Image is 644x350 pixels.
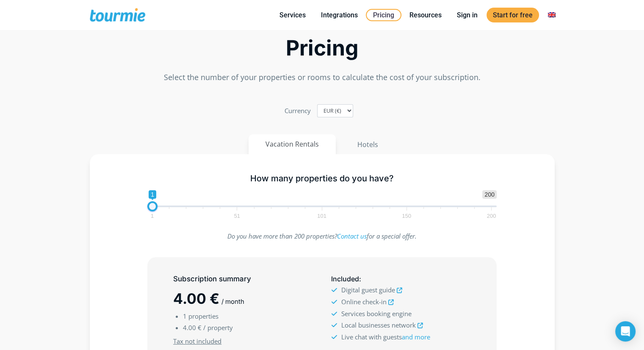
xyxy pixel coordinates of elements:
[147,231,497,242] p: Do you have more than 200 properties? for a special offer.
[316,214,328,218] span: 101
[183,323,202,332] span: 4.00 €
[285,105,311,117] label: Currency
[340,134,395,155] button: Hotels
[482,190,496,199] span: 200
[173,290,219,307] span: 4.00 €
[273,10,312,20] a: Services
[233,214,241,218] span: 51
[331,275,359,283] span: Included
[203,323,233,332] span: / property
[337,232,367,240] a: Contact us
[486,8,539,22] a: Start for free
[149,214,155,218] span: 1
[188,312,218,320] span: properties
[486,214,498,218] span: 200
[173,274,313,284] h5: Subscription summary
[341,286,395,294] span: Digital guest guide
[615,321,636,342] div: Open Intercom Messenger
[221,297,244,306] span: / month
[401,214,412,218] span: 150
[173,337,221,345] u: Tax not included
[366,9,401,21] a: Pricing
[249,134,336,154] button: Vacation Rentals
[90,38,555,58] h2: Pricing
[403,10,448,20] a: Resources
[315,10,364,20] a: Integrations
[341,309,411,318] span: Services booking engine
[331,274,470,284] h5: :
[341,333,430,341] span: Live chat with guests
[90,72,555,83] p: Select the number of your properties or rooms to calculate the cost of your subscription.
[183,312,187,320] span: 1
[147,173,497,184] h5: How many properties do you have?
[341,297,386,306] span: Online check-in
[149,190,156,199] span: 1
[451,10,484,20] a: Sign in
[341,321,415,329] span: Local businesses network
[401,333,430,341] a: and more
